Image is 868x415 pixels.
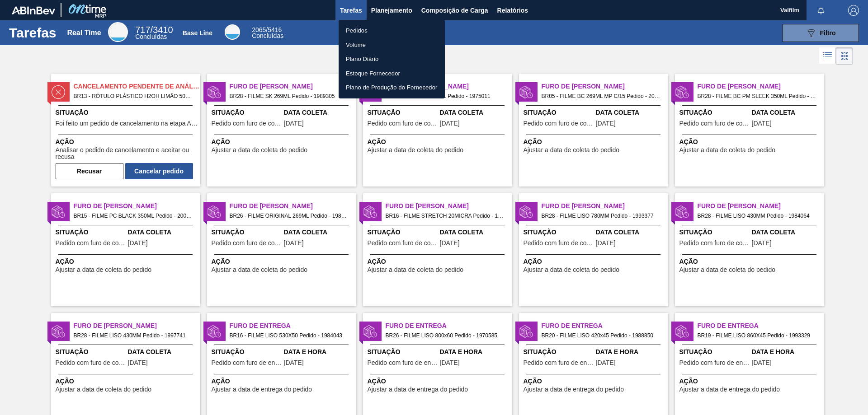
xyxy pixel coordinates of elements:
[339,38,445,52] a: Volume
[339,52,445,66] a: Plano Diário
[339,66,445,81] a: Estoque Fornecedor
[339,80,445,95] a: Plano de Produção do Fornecedor
[339,23,445,38] a: Pedidos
